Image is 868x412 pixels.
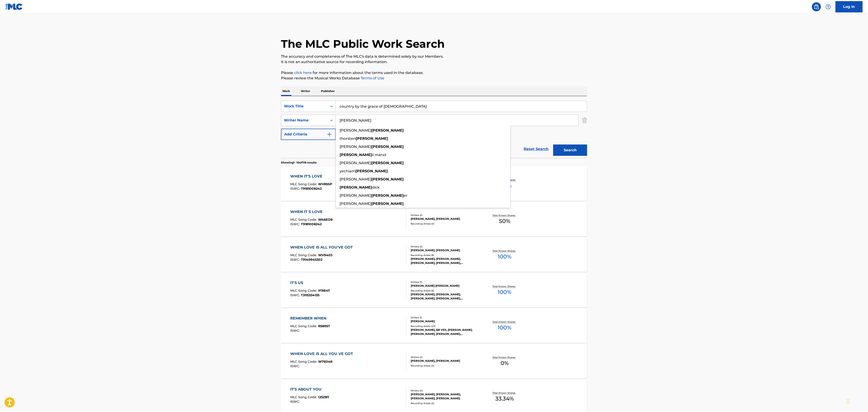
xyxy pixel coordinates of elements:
span: 100 % [498,288,511,296]
span: IF9B47 [318,289,330,293]
span: T3115334135 [301,293,319,297]
span: er [404,193,408,198]
div: [PERSON_NAME], [PERSON_NAME] [411,248,479,252]
img: MLC Logo [5,3,23,10]
div: Recording Artists ( 6 ) [411,253,479,257]
div: Recording Artists ( 0 ) [411,364,479,367]
strong: [PERSON_NAME] [371,128,404,133]
div: Chat Widget [845,390,868,412]
p: Total Known Shares: [492,214,517,217]
a: WHEN LOVE IS ALL YOU VE GOTMLC Song Code:W76048ISWC:Writers (2)[PERSON_NAME], [PERSON_NAME]Record... [281,344,587,378]
img: 9d2ae6d4665cec9f34b9.svg [327,132,332,137]
div: Recording Artists ( 0 ) [411,402,479,405]
a: click here [294,71,312,75]
span: T9181008242 [301,222,322,226]
span: [PERSON_NAME] [340,201,371,206]
span: WV9403 [318,253,332,257]
p: Total Known Shares: [492,391,517,395]
button: Search [553,144,587,156]
span: 0 % [501,359,509,367]
div: Writers ( 4 ) [411,389,479,392]
p: Total Known Shares: [492,249,517,253]
div: Writer Name [284,118,325,123]
span: [PERSON_NAME] [340,193,371,198]
p: Total Known Shares: [492,320,517,324]
a: WHEN IT'S LOVEMLC Song Code:WV85SPISWC:T9181008242Writers (2)[PERSON_NAME], [PERSON_NAME]Recordin... [281,167,587,201]
span: 100 % [498,324,511,332]
div: IT'S US [290,280,330,286]
span: MLC Song Code : [290,182,318,186]
a: Public Search [812,2,821,11]
span: MLC Song Code : [290,360,318,364]
div: Writers ( 1 ) [411,316,479,319]
div: [PERSON_NAME], [PERSON_NAME], [PERSON_NAME], [PERSON_NAME], [PERSON_NAME] [411,292,479,301]
img: Delete Criterion [582,115,587,126]
div: [PERSON_NAME], [PERSON_NAME], [PERSON_NAME], [PERSON_NAME], [PERSON_NAME] [411,257,479,265]
a: Log In [835,1,863,12]
span: T9181008242 [301,187,322,191]
span: MLC Song Code : [290,253,318,257]
div: Recording Artists ( 0 ) [411,222,479,225]
img: search [814,4,819,9]
strong: [PERSON_NAME] [371,161,404,165]
p: Work [281,86,291,96]
p: Total Known Shares: [492,285,517,288]
div: REMEMBER WHEN [290,316,330,321]
div: Recording Artists ( 6 ) [411,289,479,292]
span: MLC Song Code : [290,395,318,399]
span: [PERSON_NAME] [340,161,371,165]
a: REMEMBER WHENMLC Song Code:R5895TISWC:Writers (1)[PERSON_NAME]Recording Artists (22)[PERSON_NAME]... [281,309,587,343]
span: MLC Song Code : [290,218,318,222]
span: W76048 [318,360,332,364]
strong: [PERSON_NAME] [371,144,404,149]
p: The accuracy and completeness of The MLC's data is determined solely by our Members. [281,54,587,59]
span: ISWC : [290,400,301,404]
div: WHEN IT S LOVE [290,209,333,215]
div: WHEN IT'S LOVE [290,174,332,179]
div: Help [824,2,833,11]
div: IT'S ABOUT YOU [290,387,329,392]
div: Writers ( 2 ) [411,355,479,359]
div: Writers ( 2 ) [411,245,479,248]
span: WV85SP [318,182,332,186]
div: Work Title [284,104,325,109]
p: Please for more information about the terms used in the database. [281,70,587,76]
span: dick [372,185,380,189]
span: MLC Song Code : [290,324,318,328]
span: ISWC : [290,258,301,262]
p: Please review the Musical Works Database [281,76,587,81]
span: ISWC : [290,222,301,226]
div: Writers ( 2 ) [411,213,479,217]
a: Reset Search [521,144,551,154]
div: WHEN LOVE IS ALL YOU'VE GOT [290,245,355,250]
p: Publisher [320,86,336,96]
strong: [PERSON_NAME] [340,153,372,157]
span: 100 % [498,253,511,261]
span: [PERSON_NAME] [340,177,371,181]
a: IT'S USMLC Song Code:IF9B47ISWC:T3115334135Writers (1)[PERSON_NAME] [PERSON_NAME]Recording Artist... [281,273,587,307]
a: Terms of Use [360,76,384,80]
strong: [PERSON_NAME] [356,136,388,141]
strong: [PERSON_NAME] [355,169,388,173]
span: [PERSON_NAME] [340,128,371,133]
div: Recording Artists ( 22 ) [411,324,479,328]
p: Total Known Shares: [492,356,517,359]
p: Showing 1 - 10 of 118 results [281,161,317,165]
form: Search Form [281,101,587,158]
span: 33.34 % [495,395,514,403]
span: ISWC : [290,329,301,333]
span: 50 % [499,217,510,225]
span: W46EO8 [318,218,333,222]
div: [PERSON_NAME] [411,319,479,323]
span: MLC Song Code : [290,289,318,293]
img: help [825,4,831,9]
strong: [PERSON_NAME] [340,185,372,189]
div: [PERSON_NAME], BR VES, [PERSON_NAME], [PERSON_NAME], [PERSON_NAME], [PERSON_NAME] [411,328,479,336]
strong: [PERSON_NAME] [371,193,404,198]
strong: [PERSON_NAME] [371,201,404,206]
div: [PERSON_NAME] [PERSON_NAME] [411,284,479,288]
span: R5895T [318,324,330,328]
a: WHEN LOVE IS ALL YOU'VE GOTMLC Song Code:WV9403ISWC:T9149945302Writers (2)[PERSON_NAME], [PERSON_... [281,238,587,272]
strong: [PERSON_NAME] [371,177,404,181]
div: [PERSON_NAME], [PERSON_NAME] [411,359,479,363]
